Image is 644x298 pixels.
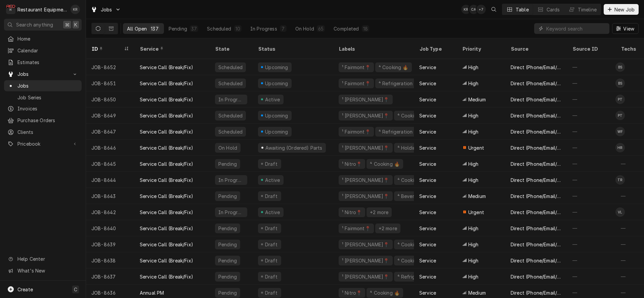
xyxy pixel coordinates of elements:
div: Techs [621,45,637,52]
div: Upcoming [264,64,289,71]
span: What's New [17,267,78,274]
div: Draft [264,225,278,232]
div: Service Call (Break/Fix) [140,144,193,151]
div: 37 [191,25,197,32]
div: Restaurant Equipment Diagnostics's Avatar [6,5,15,14]
div: 65 [318,25,324,32]
div: Service [419,64,436,71]
div: Restaurant Equipment Diagnostics [17,6,67,13]
div: — [567,123,615,140]
div: Direct (Phone/Email/etc.) [511,144,562,151]
div: Scheduled [218,128,243,135]
div: Service [419,241,436,248]
div: Direct (Phone/Email/etc.) [511,209,562,216]
div: Direct (Phone/Email/etc.) [511,289,562,296]
div: Chrissy Adams's Avatar [469,5,478,14]
div: BS [615,79,625,88]
div: — [567,156,615,172]
div: HR [615,143,625,152]
div: ¹ [PERSON_NAME]📍 [341,273,390,280]
div: ⁴ Refrigeration ❄️ [397,273,439,280]
div: Service [419,257,436,264]
div: 10 [235,25,240,32]
div: JOB-8647 [86,123,134,140]
div: PT [615,111,625,120]
div: Pending [218,241,238,248]
div: Draft [264,160,278,167]
div: — [567,252,615,268]
div: JOB-8642 [86,204,134,220]
a: Invoices [4,103,82,114]
div: JOB-8645 [86,156,134,172]
div: Direct (Phone/Email/etc.) [511,64,562,71]
span: Medium [468,96,486,103]
div: VL [615,207,625,217]
div: JOB-8651 [86,75,134,91]
div: Direct (Phone/Email/etc.) [511,177,562,184]
div: Service [419,273,436,280]
span: View [622,25,636,32]
div: Service Call (Break/Fix) [140,193,193,200]
div: Direct (Phone/Email/etc.) [511,96,562,103]
a: Go to Pricebook [4,138,82,149]
div: All Open [127,25,147,32]
div: — [615,236,642,252]
div: Kelli Robinette's Avatar [461,5,471,14]
div: BS [615,62,625,72]
div: Active [264,209,281,216]
div: Direct (Phone/Email/etc.) [511,193,562,200]
div: JOB-8650 [86,91,134,107]
a: Clients [4,127,82,138]
div: Pending [218,273,238,280]
div: Active [264,96,281,103]
div: Service [419,96,436,103]
input: Keyword search [546,23,606,34]
span: K [74,21,77,28]
button: New Job [604,4,639,15]
div: — [567,107,615,123]
span: High [468,64,479,71]
div: ¹ Fairmont📍 [341,64,371,71]
div: Draft [264,193,278,200]
span: High [468,241,479,248]
div: +2 more [378,225,398,232]
div: — [615,252,642,268]
div: ¹ Nitro📍 [341,289,362,296]
div: Draft [264,289,278,296]
div: Source ID [572,45,609,52]
div: ⁴ Refrigeration ❄️ [378,128,421,135]
div: Draft [264,257,278,264]
div: Service Call (Break/Fix) [140,160,193,167]
div: Draft [264,241,278,248]
div: Bryan Sanders's Avatar [615,62,625,72]
div: ¹ [PERSON_NAME]📍 [341,241,390,248]
a: Home [4,33,82,44]
div: Service Call (Break/Fix) [140,257,193,264]
div: Table [516,6,529,13]
div: Service Call (Break/Fix) [140,96,193,103]
div: JOB-8638 [86,252,134,268]
div: ¹ Fairmont📍 [341,128,371,135]
div: — [615,268,642,285]
div: In Progress [218,96,245,103]
div: ¹ Fairmont📍 [341,80,371,87]
div: ⁴ Cooking 🔥 [369,160,400,167]
div: Direct (Phone/Email/etc.) [511,128,562,135]
span: C [74,286,77,293]
div: JOB-8640 [86,220,134,236]
div: ¹ [PERSON_NAME]📍 [341,177,390,184]
span: High [468,257,479,264]
div: Upcoming [264,112,289,119]
div: — [567,188,615,204]
div: Service [419,160,436,167]
div: JOB-8652 [86,59,134,75]
div: Service Call (Break/Fix) [140,241,193,248]
div: Service [419,289,436,296]
div: Kelli Robinette's Avatar [71,5,80,14]
div: Service Call (Break/Fix) [140,128,193,135]
div: ⁴ Cooking 🔥 [397,177,428,184]
span: Jobs [17,70,68,78]
span: ⌘ [65,21,70,28]
span: High [468,128,479,135]
div: Direct (Phone/Email/etc.) [511,273,562,280]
